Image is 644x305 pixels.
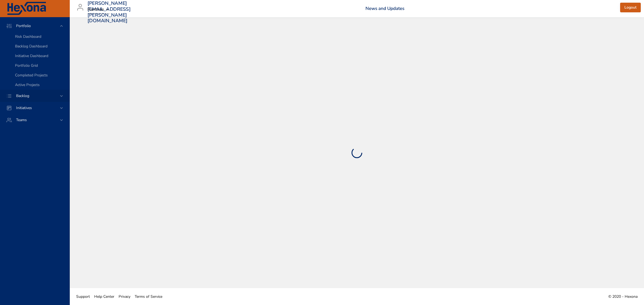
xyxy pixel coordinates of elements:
span: Backlog [12,93,34,98]
div: Raintree [87,5,111,14]
a: News and Updates [365,5,404,12]
span: Logout [624,4,636,11]
span: © 2020 - Hexona [608,294,638,299]
span: Active Projects [15,82,40,87]
span: Privacy [119,294,130,299]
span: Portfolio [12,23,35,28]
a: Support [74,291,92,303]
span: Support [76,294,90,299]
img: Hexona [6,2,47,15]
span: Completed Projects [15,73,48,78]
a: Help Center [92,291,116,303]
span: Backlog Dashboard [15,44,47,49]
span: Portfolio Grid [15,63,38,68]
span: Terms of Service [135,294,162,299]
a: Privacy [116,291,133,303]
h3: [PERSON_NAME][EMAIL_ADDRESS][PERSON_NAME][DOMAIN_NAME] [87,1,131,24]
span: Initiatives [12,105,36,110]
button: Logout [620,3,641,13]
span: Teams [12,117,31,122]
span: Risk Dashboard [15,34,41,39]
span: Help Center [94,294,114,299]
a: Terms of Service [133,291,164,303]
span: Initiative Dashboard [15,53,48,58]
